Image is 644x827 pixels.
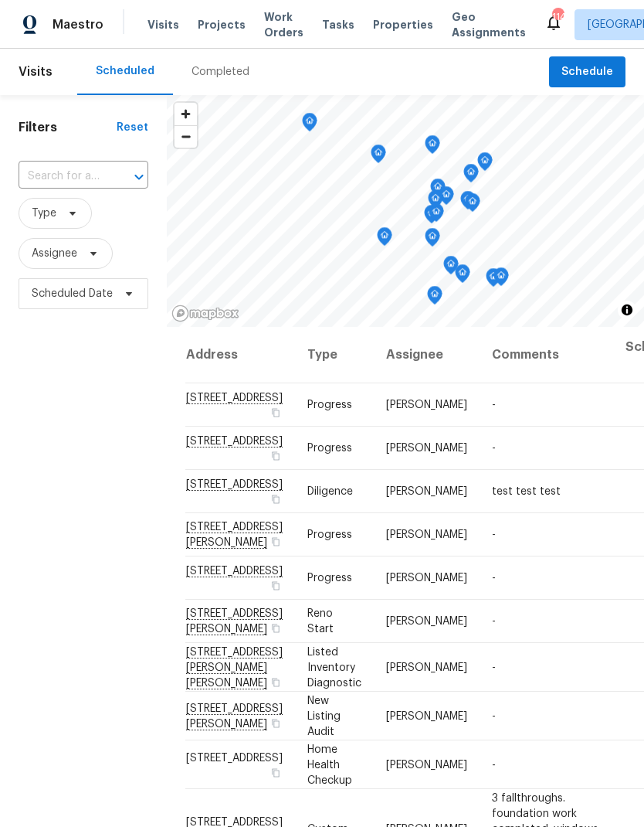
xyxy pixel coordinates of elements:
[19,120,117,135] h1: Filters
[264,9,303,40] span: Work Orders
[269,716,283,730] button: Copy Address
[269,535,283,549] button: Copy Address
[307,695,341,737] span: New Listing Audit
[171,305,239,322] a: Mapbox homepage
[429,203,444,227] div: Map marker
[32,246,77,261] span: Assignee
[307,486,353,497] span: Diligence
[443,256,459,280] div: Map marker
[19,55,53,89] span: Visits
[465,193,480,217] div: Map marker
[198,17,246,32] span: Projects
[386,486,467,497] span: [PERSON_NAME]
[492,400,496,410] span: -
[307,529,352,540] span: Progress
[307,608,334,635] span: Reno Start
[307,443,352,454] span: Progress
[192,64,249,80] div: Completed
[307,400,352,410] span: Progress
[175,126,197,148] span: Zoom out
[492,443,496,454] span: -
[374,327,480,383] th: Assignee
[561,63,613,82] span: Schedule
[322,19,354,30] span: Tasks
[373,17,433,32] span: Properties
[386,443,467,454] span: [PERSON_NAME]
[492,759,496,770] span: -
[307,744,352,785] span: Home Health Checkup
[477,152,493,176] div: Map marker
[552,9,563,25] div: 114
[307,573,352,584] span: Progress
[492,573,496,584] span: -
[463,164,479,188] div: Map marker
[492,616,496,627] span: -
[492,529,496,540] span: -
[32,286,113,301] span: Scheduled Date
[386,400,467,410] span: [PERSON_NAME]
[618,301,636,319] button: Toggle attribution
[428,190,443,214] div: Map marker
[386,662,467,672] span: [PERSON_NAME]
[269,579,283,593] button: Copy Address
[269,621,283,635] button: Copy Address
[549,56,625,88] button: Schedule
[185,327,295,383] th: Address
[425,228,440,252] div: Map marker
[492,486,561,497] span: test test test
[386,529,467,540] span: [PERSON_NAME]
[493,267,509,291] div: Map marker
[455,264,470,288] div: Map marker
[439,186,454,210] div: Map marker
[377,227,392,251] div: Map marker
[622,301,632,318] span: Toggle attribution
[269,765,283,779] button: Copy Address
[386,710,467,721] span: [PERSON_NAME]
[302,113,317,137] div: Map marker
[269,406,283,420] button: Copy Address
[371,145,386,168] div: Map marker
[147,17,179,32] span: Visits
[117,120,148,135] div: Reset
[492,710,496,721] span: -
[175,125,197,148] button: Zoom out
[492,662,496,672] span: -
[486,268,501,292] div: Map marker
[175,103,197,125] button: Zoom in
[386,759,467,770] span: [PERSON_NAME]
[269,675,283,689] button: Copy Address
[96,63,154,79] div: Scheduled
[430,179,446,202] div: Map marker
[186,752,283,763] span: [STREET_ADDRESS]
[386,573,467,584] span: [PERSON_NAME]
[480,327,613,383] th: Comments
[424,205,439,229] div: Map marker
[452,9,526,40] span: Geo Assignments
[32,206,56,221] span: Type
[295,327,374,383] th: Type
[460,191,476,215] div: Map marker
[269,492,283,506] button: Copy Address
[269,449,283,463] button: Copy Address
[186,816,283,827] span: [STREET_ADDRESS]
[386,616,467,627] span: [PERSON_NAME]
[425,135,440,159] div: Map marker
[307,646,361,688] span: Listed Inventory Diagnostic
[128,166,150,188] button: Open
[19,165,105,189] input: Search for an address...
[53,17,103,32] span: Maestro
[427,286,442,310] div: Map marker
